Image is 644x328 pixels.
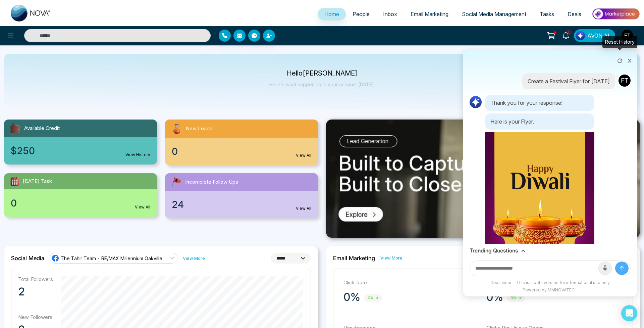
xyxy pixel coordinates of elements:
img: User Avatar [618,74,631,87]
span: Incomplete Follow Ups [185,178,238,186]
p: 2 [18,285,53,298]
p: 0% [486,290,503,304]
a: View All [296,205,311,212]
img: todayTask.svg [9,176,20,187]
img: Nova CRM Logo [11,5,51,21]
a: Home [318,8,346,20]
p: 0% [343,290,360,304]
a: Deals [561,8,588,20]
h3: Trending Questions [470,247,518,254]
span: Social Media Management [462,11,526,17]
span: Deals [568,11,581,17]
a: View History [125,152,150,158]
a: 1 [558,29,574,41]
span: 0% [364,294,382,302]
span: AVON AI [587,32,609,40]
a: Inbox [376,8,404,20]
img: Lead Flow [576,31,585,40]
span: Inbox [383,11,397,17]
a: View More [183,255,205,262]
img: User Avatar [622,30,633,41]
a: People [346,8,376,20]
a: Email Marketing [404,8,455,20]
a: Social Media Management [455,8,533,20]
span: Available Credit [24,125,60,132]
span: [DATE] Task [23,178,52,185]
div: Reset History [602,36,637,48]
span: 0% [507,294,525,302]
img: availableCredit.svg [9,122,21,134]
img: newLeads.svg [170,122,183,135]
span: The Tahir Team - RE/MAX Millennium Oakville [61,255,162,262]
p: New Followers [18,314,53,320]
p: Here's what happening in your account [DATE]. [269,82,375,87]
img: followUps.svg [170,176,182,188]
img: AI Logo [469,95,482,109]
span: $250 [11,144,35,158]
span: 0 [172,144,178,158]
a: Tasks [533,8,561,20]
p: Total Followers [18,276,53,282]
h2: Social Media [11,255,44,262]
span: 0 [11,196,17,210]
a: View All [296,152,311,158]
button: AVON AI [574,29,615,42]
p: Click Rate [343,279,480,287]
div: Open Intercom Messenger [621,305,637,321]
img: Market-place.gif [591,6,640,21]
p: Thank you for your response! [485,95,594,111]
p: Create a Festival Flyer for [DATE] [528,77,610,85]
a: View More [380,255,402,261]
span: Tasks [540,11,554,17]
span: 24 [172,197,184,212]
h2: Email Marketing [333,255,375,262]
p: Here is your Flyer. [485,113,594,130]
a: Incomplete Follow Ups24View All [161,173,322,218]
span: Home [324,11,339,17]
span: New Leads [186,125,212,133]
span: People [353,11,370,17]
img: Failed to render image. [485,132,594,287]
span: 1 [566,29,572,35]
span: Email Marketing [411,11,448,17]
div: Disclaimer - This is a beta version for informational use only [466,280,634,286]
div: Powered by MMNOVATECH [466,287,634,293]
a: New Leads0View All [161,120,322,165]
p: Hello [PERSON_NAME] [269,71,375,76]
img: . [326,120,640,238]
a: View All [135,204,150,210]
